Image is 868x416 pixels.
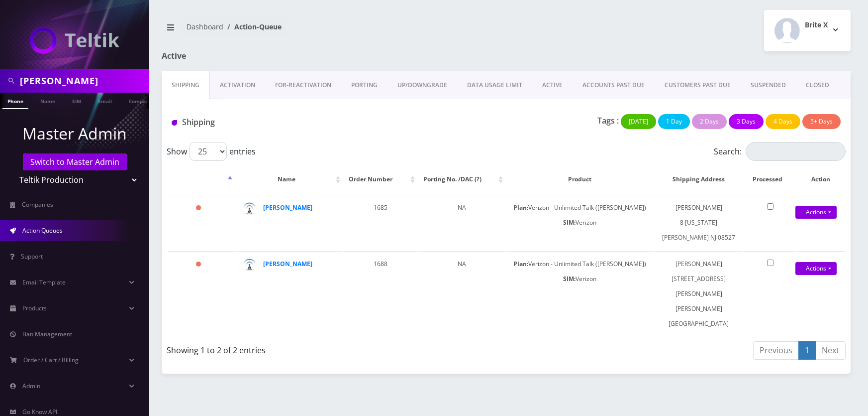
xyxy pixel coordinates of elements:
[168,165,235,194] th: : activate to sort column descending
[223,21,282,32] li: Action-Queue
[418,195,505,250] td: NA
[35,93,60,108] a: Name
[263,260,312,268] a: [PERSON_NAME]
[654,165,743,194] th: Shipping Address
[658,114,690,129] button: 1 Day
[21,252,43,261] span: Support
[344,195,417,250] td: 1685
[418,165,505,194] th: Porting No. /DAC (?): activate to sort column ascending
[802,114,841,129] button: 5+ Days
[729,114,764,129] button: 3 Days
[563,218,576,227] b: SIM:
[162,51,382,61] h1: Active
[172,120,177,126] img: Shipping
[22,278,66,286] span: Email Template
[795,262,837,275] a: Actions
[692,114,727,129] button: 2 Days
[506,165,653,194] th: Product
[513,203,528,212] b: Plan:
[655,71,741,100] a: CUSTOMERS PAST DUE
[764,10,851,51] button: Brite X
[341,71,387,100] a: PORTING
[23,153,127,170] a: Switch to Master Admin
[457,71,532,100] a: DATA USAGE LIMIT
[22,382,40,390] span: Admin
[30,27,119,54] img: Teltik Production
[387,71,457,100] a: UP/DOWNGRADE
[815,341,846,360] a: Next
[167,142,256,161] label: Show entries
[23,356,79,364] span: Order / Cart / Billing
[236,165,343,194] th: Name: activate to sort column ascending
[190,142,227,161] select: Showentries
[22,226,63,235] span: Action Queues
[2,93,28,109] a: Phone
[746,142,846,161] input: Search:
[20,71,147,90] input: Search in Company
[22,330,72,338] span: Ban Management
[418,251,505,336] td: NA
[563,275,576,283] b: SIM:
[796,71,839,100] a: CLOSED
[167,340,499,356] div: Showing 1 to 2 of 2 entries
[573,71,655,100] a: ACCOUNTS PAST DUE
[162,71,210,100] a: Shipping
[124,93,157,108] a: Company
[795,206,837,219] a: Actions
[513,260,528,268] b: Plan:
[805,21,828,29] h2: Brite X
[532,71,573,100] a: ACTIVE
[714,142,846,161] label: Search:
[766,114,800,129] button: 4 Days
[22,408,57,416] span: Go Know API
[654,251,743,336] td: [PERSON_NAME] [STREET_ADDRESS][PERSON_NAME][PERSON_NAME] [GEOGRAPHIC_DATA]
[621,114,656,129] button: [DATE]
[597,115,619,127] p: Tags :
[187,22,223,31] a: Dashboard
[344,251,417,336] td: 1688
[162,16,499,45] nav: breadcrumb
[797,165,845,194] th: Action
[753,341,799,360] a: Previous
[22,200,53,209] span: Companies
[210,71,265,100] a: Activation
[506,195,653,250] td: Verizon - Unlimited Talk ([PERSON_NAME]) Verizon
[741,71,796,100] a: SUSPENDED
[344,165,417,194] th: Order Number: activate to sort column ascending
[172,118,385,127] h1: Shipping
[22,304,47,312] span: Products
[744,165,796,194] th: Processed: activate to sort column ascending
[506,251,653,336] td: Verizon - Unlimited Talk ([PERSON_NAME]) Verizon
[263,203,312,212] a: [PERSON_NAME]
[265,71,341,100] a: FOR-REActivation
[93,93,117,108] a: Email
[654,195,743,250] td: [PERSON_NAME] 8 [US_STATE] [PERSON_NAME] NJ 08527
[67,93,86,108] a: SIM
[798,341,816,360] a: 1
